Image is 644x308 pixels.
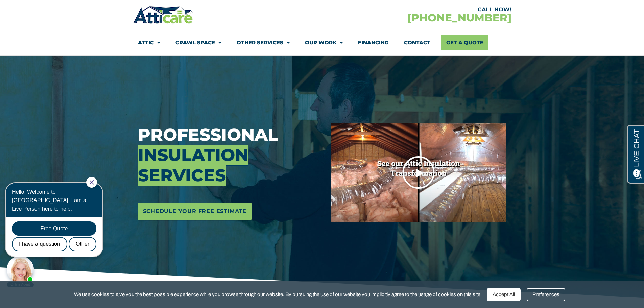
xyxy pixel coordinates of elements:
span: We use cookies to give you the best possible experience while you browse through our website. By ... [74,290,482,299]
nav: Menu [138,35,506,50]
a: Schedule Your Free Estimate [138,203,252,220]
span: Insulation Services [138,145,248,186]
div: Accept All [487,288,521,301]
div: Play Video [402,156,435,189]
a: Other Services [237,35,290,50]
div: CALL NOW! [322,7,511,13]
a: Get A Quote [441,35,488,50]
div: Preferences [527,288,565,301]
span: Opens a chat window [17,5,54,14]
a: Financing [358,35,389,50]
iframe: Chat Invitation [3,176,112,288]
a: Contact [404,35,430,50]
h3: Professional [138,125,321,186]
a: Our Work [305,35,343,50]
a: Crawl Space [175,35,221,50]
a: Attic [138,35,160,50]
span: Schedule Your Free Estimate [143,206,247,217]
